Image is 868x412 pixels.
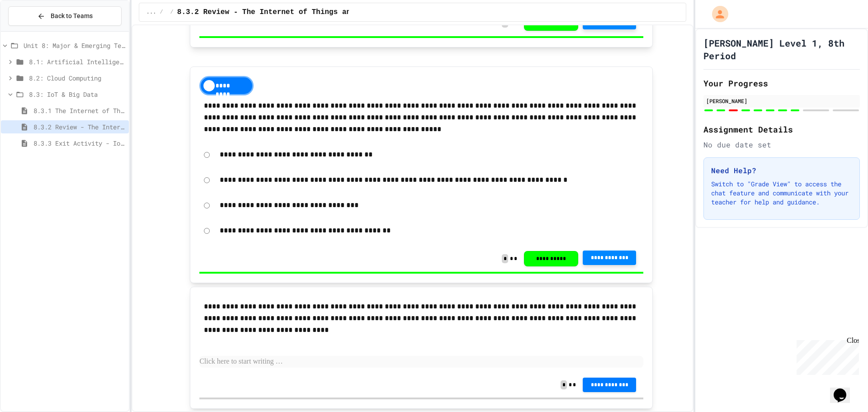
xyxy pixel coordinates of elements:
iframe: chat widget [830,376,859,403]
p: Switch to "Grade View" to access the chat feature and communicate with your teacher for help and ... [711,180,852,207]
span: ... [146,9,156,16]
span: 8.3.2 Review - The Internet of Things and Big Data [177,7,394,18]
h2: Assignment Details [703,123,860,136]
span: 8.3: IoT & Big Data [29,90,125,99]
iframe: chat widget [793,336,859,375]
span: Unit 8: Major & Emerging Technologies [24,41,125,50]
div: My Account [703,4,731,24]
span: Back to Teams [51,11,93,21]
span: / [160,9,163,16]
h3: Need Help? [711,165,852,176]
span: 8.2: Cloud Computing [29,73,125,83]
div: [PERSON_NAME] [706,97,857,105]
span: / [170,9,174,16]
span: 8.1: Artificial Intelligence Basics [29,57,125,66]
div: No due date set [703,139,860,150]
span: 8.3.3 Exit Activity - IoT Data Detective Challenge [33,138,125,148]
span: 8.3.2 Review - The Internet of Things and Big Data [33,122,125,132]
span: 8.3.1 The Internet of Things and Big Data: Our Connected Digital World [33,106,125,115]
h2: Your Progress [703,77,860,90]
h1: [PERSON_NAME] Level 1, 8th Period [703,37,860,62]
div: Chat with us now!Close [4,4,62,57]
